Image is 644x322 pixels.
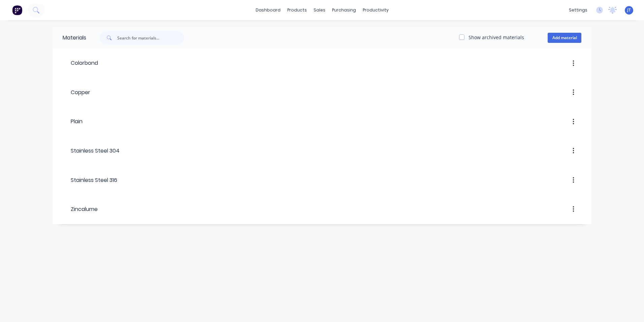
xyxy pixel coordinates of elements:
[359,5,392,15] div: productivity
[63,59,98,67] div: Colorbond
[63,147,120,155] div: Stainless Steel 304
[329,5,359,15] div: purchasing
[566,5,591,15] div: settings
[63,205,98,213] div: Zincalume
[63,117,83,126] div: Plain
[63,176,117,184] div: Stainless Steel 316
[252,5,284,15] a: dashboard
[53,27,86,49] div: Materials
[548,33,581,43] button: Add material
[310,5,329,15] div: sales
[627,7,631,13] span: JT
[469,34,524,41] label: Show archived materials
[12,5,22,15] img: Factory
[284,5,310,15] div: products
[63,88,90,97] div: Copper
[117,31,184,45] input: Search for materials...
